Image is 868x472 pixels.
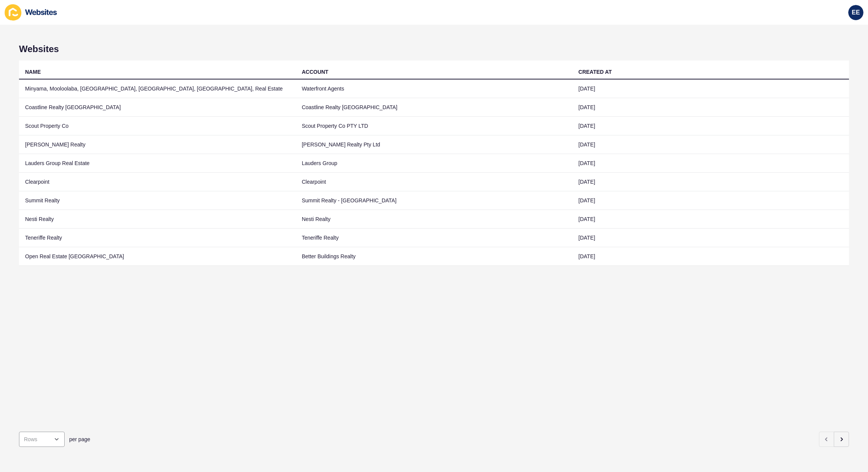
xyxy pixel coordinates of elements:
[572,135,849,154] td: [DATE]
[572,191,849,210] td: [DATE]
[296,154,573,173] td: Lauders Group
[572,117,849,135] td: [DATE]
[572,229,849,247] td: [DATE]
[19,210,296,229] td: Nesti Realty
[578,68,612,76] div: CREATED AT
[296,210,573,229] td: Nesti Realty
[572,247,849,266] td: [DATE]
[296,98,573,117] td: Coastline Realty [GEOGRAPHIC_DATA]
[69,435,90,443] span: per page
[19,432,65,447] div: open menu
[572,173,849,191] td: [DATE]
[572,154,849,173] td: [DATE]
[296,191,573,210] td: Summit Realty - [GEOGRAPHIC_DATA]
[19,98,296,117] td: Coastline Realty [GEOGRAPHIC_DATA]
[852,9,860,16] span: EE
[19,135,296,154] td: [PERSON_NAME] Realty
[19,229,296,247] td: Teneriffe Realty
[296,173,573,191] td: Clearpoint
[572,79,849,98] td: [DATE]
[19,191,296,210] td: Summit Realty
[296,229,573,247] td: Teneriffe Realty
[19,173,296,191] td: Clearpoint
[572,98,849,117] td: [DATE]
[296,79,573,98] td: Waterfront Agents
[296,135,573,154] td: [PERSON_NAME] Realty Pty Ltd
[25,68,41,76] div: NAME
[19,44,849,54] h1: Websites
[19,79,296,98] td: Minyama, Mooloolaba, [GEOGRAPHIC_DATA], [GEOGRAPHIC_DATA], [GEOGRAPHIC_DATA], Real Estate
[572,210,849,229] td: [DATE]
[296,117,573,135] td: Scout Property Co PTY LTD
[19,247,296,266] td: Open Real Estate [GEOGRAPHIC_DATA]
[302,68,328,76] div: ACCOUNT
[19,154,296,173] td: Lauders Group Real Estate
[296,247,573,266] td: Better Buildings Realty
[19,117,296,135] td: Scout Property Co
